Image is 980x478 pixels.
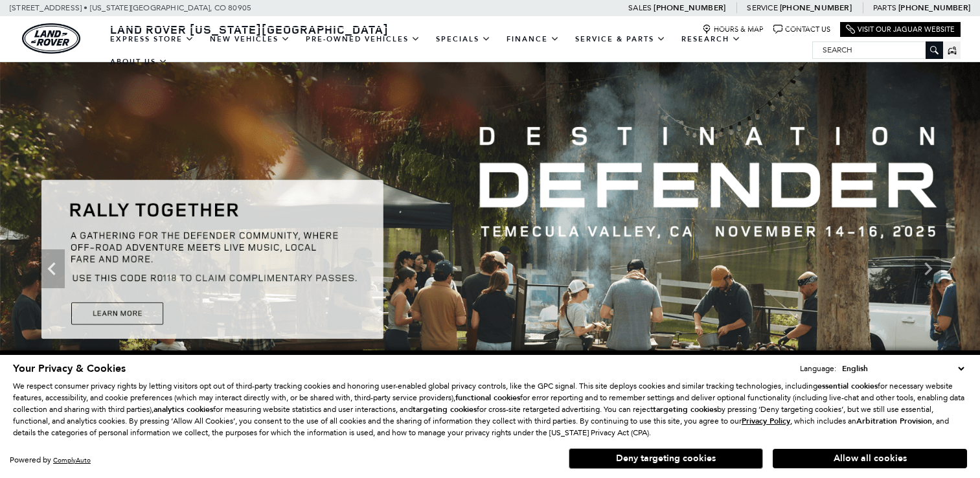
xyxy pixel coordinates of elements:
[773,449,967,468] button: Allow all cookies
[674,28,749,51] a: Research
[780,3,852,13] a: [PHONE_NUMBER]
[13,361,126,376] span: Your Privacy & Cookies
[202,28,298,51] a: New Vehicles
[10,3,251,12] a: [STREET_ADDRESS] • [US_STATE][GEOGRAPHIC_DATA], CO 80905
[742,416,790,426] a: Privacy Policy
[747,3,777,12] span: Service
[110,21,389,37] span: Land Rover [US_STATE][GEOGRAPHIC_DATA]
[102,21,396,37] a: Land Rover [US_STATE][GEOGRAPHIC_DATA]
[428,28,499,51] a: Specials
[702,25,764,34] a: Hours & Map
[742,416,790,426] u: Privacy Policy
[413,404,477,415] strong: targeting cookies
[800,365,836,372] div: Language:
[13,380,967,438] p: We respect consumer privacy rights by letting visitors opt out of third-party tracking cookies an...
[773,25,830,34] a: Contact Us
[915,249,941,288] div: Next
[856,416,932,426] strong: Arbitration Provision
[53,456,91,464] a: ComplyAuto
[654,3,725,13] a: [PHONE_NUMBER]
[846,25,955,34] a: Visit Our Jaguar Website
[817,381,878,391] strong: essential cookies
[567,28,674,51] a: Service & Parts
[569,448,763,469] button: Deny targeting cookies
[499,28,567,51] a: Finance
[10,456,91,464] div: Powered by
[22,23,80,54] img: Land Rover
[102,51,176,73] a: About Us
[839,362,967,375] select: Language Select
[455,393,520,403] strong: functional cookies
[898,3,970,13] a: [PHONE_NUMBER]
[813,42,942,58] input: Search
[298,28,428,51] a: Pre-Owned Vehicles
[628,3,652,12] span: Sales
[102,28,202,51] a: EXPRESS STORE
[873,3,896,12] span: Parts
[22,23,80,54] a: land-rover
[154,404,213,415] strong: analytics cookies
[39,249,65,288] div: Previous
[653,404,717,415] strong: targeting cookies
[102,28,812,73] nav: Main Navigation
